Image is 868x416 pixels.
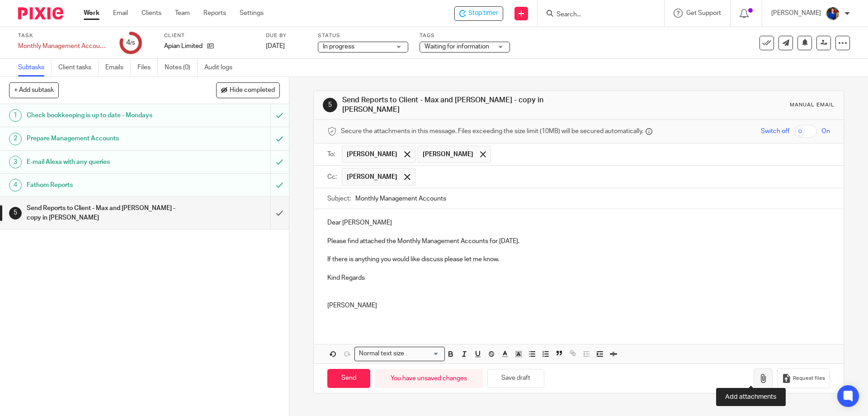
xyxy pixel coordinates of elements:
span: [PERSON_NAME] [347,150,397,159]
div: 3 [9,156,22,168]
span: Switch off [761,127,789,136]
h1: Check bookkeeping is up to date - Mondays [27,109,183,122]
span: Stop timer [468,9,498,18]
input: Search for option [407,349,439,359]
a: Audit logs [204,59,239,77]
label: Task [18,32,108,39]
button: Request files [777,368,830,389]
label: Tags [420,32,510,39]
h1: E-mail Alexa with any queries [27,155,183,169]
p: Dear [PERSON_NAME] [327,218,830,227]
a: Client tasks [58,59,99,77]
span: Hide completed [230,87,275,94]
span: [DATE] [266,43,285,49]
span: Secure the attachments in this message. Files exceeding the size limit (10MB) will be secured aut... [341,127,643,136]
a: Notes (0) [165,59,198,77]
h1: Send Reports to Client - Max and [PERSON_NAME] - copy in [PERSON_NAME] [27,201,183,225]
label: Status [318,32,408,39]
div: Apian Limited - Monthly Management Accounts - Apian [454,6,503,21]
div: 5 [323,98,337,112]
small: /5 [130,41,135,46]
p: If there is anything you would like discuss please let me know. [327,255,830,264]
span: [PERSON_NAME] [423,150,473,159]
label: To: [327,150,337,159]
p: Kind Regards [327,273,830,282]
div: 1 [9,109,22,122]
img: Nicole.jpeg [826,6,840,21]
div: You have unsaved changes [375,369,483,388]
div: 2 [9,133,22,145]
span: Get Support [686,10,721,16]
span: Waiting for information [425,43,489,50]
h1: Fathom Reports [27,178,183,192]
a: Team [175,9,190,18]
input: Search [556,11,637,19]
button: + Add subtask [9,82,59,98]
p: Please find attached the Monthly Management Accounts for [DATE]. [327,237,830,246]
p: [PERSON_NAME] [327,301,830,320]
label: Due by [266,32,307,39]
button: Save draft [487,369,544,388]
img: Pixie [18,7,63,19]
div: Manual email [790,101,835,109]
span: [PERSON_NAME] [347,172,397,182]
span: Normal text size [357,349,406,359]
input: Send [327,369,370,388]
h1: Send Reports to Client - Max and [PERSON_NAME] - copy in [PERSON_NAME] [342,96,598,115]
a: Work [84,9,99,18]
a: Email [113,9,128,18]
a: Subtasks [18,59,52,77]
div: 5 [9,207,22,220]
div: 4 [9,179,22,191]
p: Apian Limited [164,42,203,51]
div: Monthly Management Accounts - Apian [18,42,108,51]
div: 4 [126,38,135,48]
a: Files [137,59,158,77]
label: Client [164,32,255,39]
span: In progress [323,43,354,50]
p: [PERSON_NAME] [771,9,821,18]
h1: Prepare Management Accounts [27,132,183,145]
a: Reports [203,9,226,18]
button: Hide completed [216,82,280,98]
a: Emails [105,59,131,77]
a: Settings [240,9,264,18]
span: On [821,127,830,136]
a: Clients [142,9,161,18]
label: Cc: [327,172,337,182]
span: Request files [793,375,825,382]
label: Subject: [327,194,351,203]
div: Search for option [354,347,445,361]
